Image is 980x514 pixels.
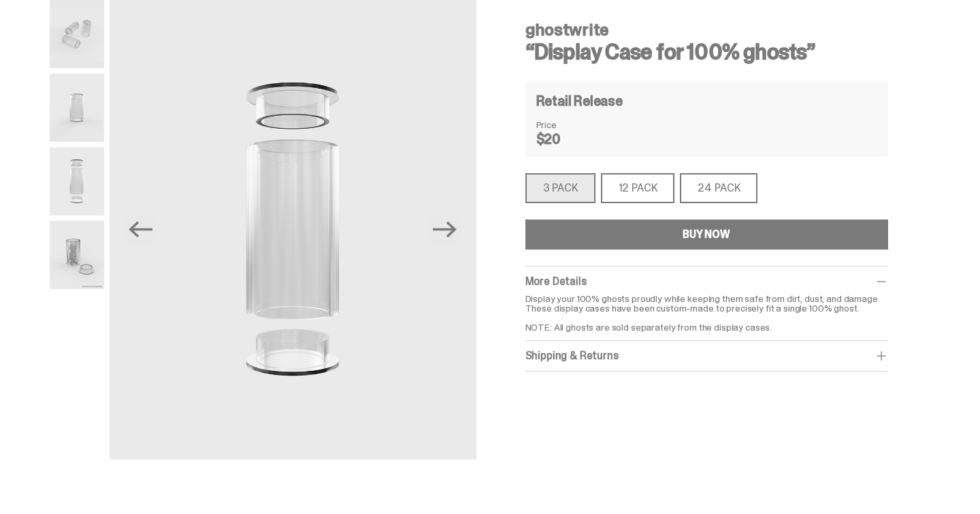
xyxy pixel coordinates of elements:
div: BUY NOW [683,229,730,240]
span: More Details [525,274,587,288]
p: Display your 100% ghosts proudly while keeping them safe from dirt, dust, and damage. These displ... [525,294,888,332]
button: BUY NOW [525,220,888,250]
div: 3 PACK [525,173,595,203]
h4: Retail Release [536,94,623,108]
button: Next [430,215,460,245]
dt: Price [536,120,604,130]
dd: $20 [536,132,604,146]
div: Shipping & Returns [525,349,888,363]
h4: ghostwrite [525,22,888,38]
img: display%20case%20open.png [50,147,104,215]
div: 12 PACK [601,173,675,203]
div: 24 PACK [680,173,757,203]
button: Previous [126,215,156,245]
h3: “Display Case for 100% ghosts” [525,41,888,63]
img: display%20case%201.png [50,74,104,142]
img: display%20case%20example.png [50,221,104,289]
